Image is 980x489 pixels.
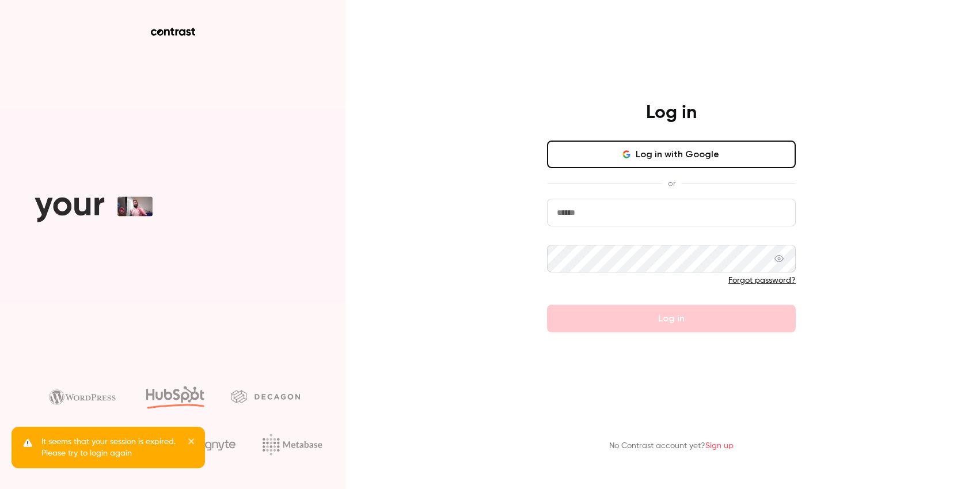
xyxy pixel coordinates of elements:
[728,276,796,285] a: Forgot password?
[547,141,796,168] button: Log in with Google
[41,436,180,459] p: It seems that your session is expired. Please try to login again
[188,436,196,450] button: close
[231,390,300,403] img: decagon
[662,177,681,189] span: or
[646,101,697,124] h4: Log in
[705,442,734,450] a: Sign up
[609,440,734,452] p: No Contrast account yet?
